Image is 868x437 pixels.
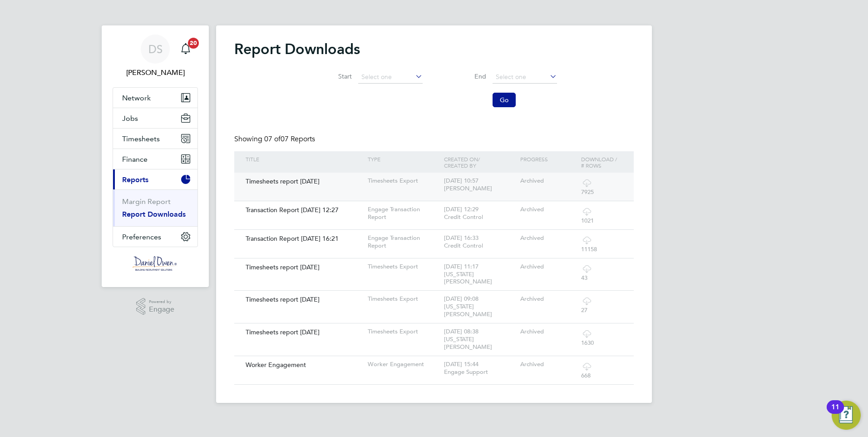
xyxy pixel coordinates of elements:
[113,129,197,149] button: Timesheets
[581,306,587,314] span: 27
[444,335,492,351] span: [US_STATE][PERSON_NAME]
[444,270,492,286] span: [US_STATE][PERSON_NAME]
[518,151,579,167] div: Progress
[444,213,483,221] span: Credit Control
[518,323,579,340] div: Archived
[444,184,492,192] span: [PERSON_NAME]
[365,173,442,189] div: Timesheets Export
[122,114,138,123] span: Jobs
[442,201,518,226] div: [DATE] 12:29
[243,173,365,190] div: Timesheets report [DATE]
[365,201,442,226] div: Engage Transaction Report
[581,245,597,253] span: 11158
[365,356,442,373] div: Worker Engagement
[113,108,197,128] button: Jobs
[442,230,518,254] div: [DATE] 16:33
[243,291,365,308] div: Timesheets report [DATE]
[113,256,198,271] a: Go to home page
[518,291,579,308] div: Archived
[365,258,442,275] div: Timesheets Export
[445,72,486,80] label: End
[243,151,365,167] div: Title
[444,242,483,249] span: Credit Control
[113,67,198,78] span: Dan Skinner
[177,35,195,64] a: 20
[832,401,861,430] button: Open Resource Center, 11 new notifications
[243,323,365,341] div: Timesheets report [DATE]
[113,169,197,189] button: Reports
[234,40,634,58] h2: Report Downloads
[831,407,839,419] div: 11
[518,258,579,275] div: Archived
[442,173,518,197] div: [DATE] 10:57
[148,43,163,55] span: DS
[581,188,594,196] span: 7925
[122,197,171,206] a: Margin Report
[113,35,198,78] a: DS[PERSON_NAME]
[493,71,557,84] input: Select one
[444,303,492,318] span: [US_STATE][PERSON_NAME]
[264,134,315,144] span: 07 Reports
[444,368,488,376] span: Engage Support
[581,372,591,379] span: 668
[113,227,197,247] button: Preferences
[122,155,148,164] span: Finance
[243,258,365,276] div: Timesheets report [DATE]
[442,323,518,356] div: [DATE] 08:38
[188,38,199,49] span: 20
[365,151,442,167] div: Type
[581,217,594,224] span: 1021
[136,298,175,315] a: Powered byEngage
[122,94,151,102] span: Network
[113,88,197,108] button: Network
[133,256,178,271] img: danielowen-logo-retina.png
[113,189,197,226] div: Reports
[581,339,594,347] span: 1630
[122,134,160,143] span: Timesheets
[581,274,587,282] span: 43
[518,230,579,247] div: Archived
[122,210,186,218] a: Report Downloads
[442,151,518,173] div: Created On
[581,162,602,169] span: # Rows
[579,151,625,173] div: Download /
[442,356,518,381] div: [DATE] 15:44
[264,134,281,144] span: 07 of
[234,134,317,144] div: Showing
[493,93,516,107] button: Go
[442,291,518,323] div: [DATE] 09:08
[358,71,423,84] input: Select one
[243,356,365,373] div: Worker Engagement
[122,175,148,184] span: Reports
[518,173,579,189] div: Archived
[149,306,174,313] span: Engage
[518,201,579,218] div: Archived
[149,298,174,306] span: Powered by
[311,72,352,80] label: Start
[442,258,518,291] div: [DATE] 11:17
[243,201,365,218] div: Transaction Report [DATE] 12:27
[243,230,365,247] div: Transaction Report [DATE] 16:21
[518,356,579,373] div: Archived
[102,25,209,287] nav: Main navigation
[365,291,442,308] div: Timesheets Export
[122,233,161,241] span: Preferences
[365,323,442,340] div: Timesheets Export
[113,149,197,169] button: Finance
[444,155,480,169] span: / Created By
[365,230,442,254] div: Engage Transaction Report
